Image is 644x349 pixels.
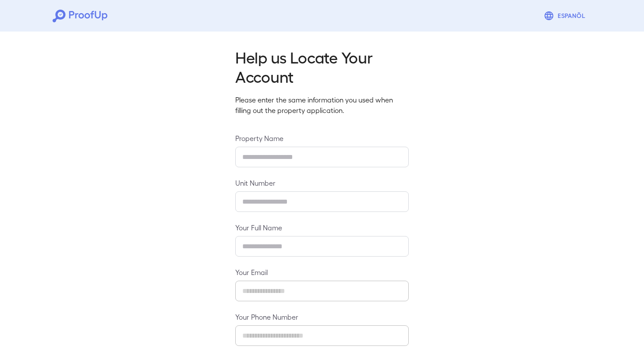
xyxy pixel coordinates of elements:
[235,133,409,143] label: Property Name
[235,222,409,233] label: Your Full Name
[235,267,409,277] label: Your Email
[540,7,591,25] button: Espanõl
[235,95,409,116] p: Please enter the same information you used when filling out the property application.
[235,178,409,188] label: Unit Number
[235,47,409,86] h2: Help us Locate Your Account
[235,312,409,322] label: Your Phone Number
